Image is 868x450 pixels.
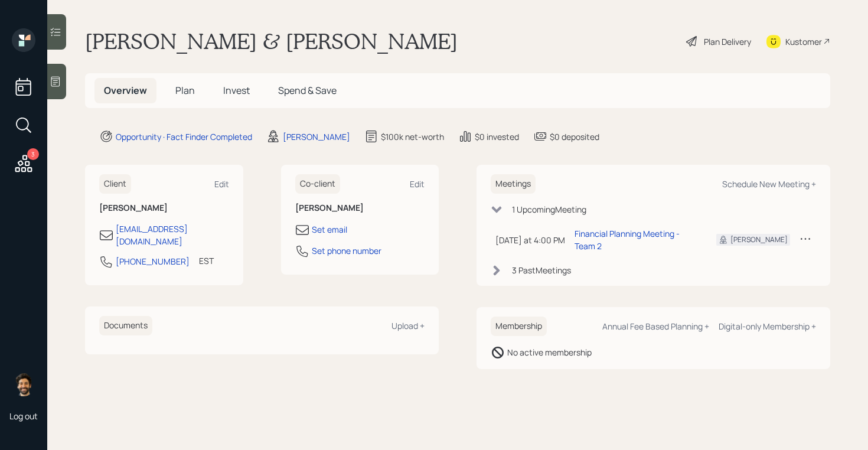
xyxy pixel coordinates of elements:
[512,203,586,216] div: 1 Upcoming Meeting
[12,373,35,396] img: eric-schwartz-headshot.png
[719,321,816,332] div: Digital-only Membership +
[283,131,350,143] div: [PERSON_NAME]
[9,410,38,422] div: Log out
[199,255,214,267] div: EST
[175,84,195,97] span: Plan
[214,178,229,190] div: Edit
[381,131,444,143] div: $100k net-worth
[312,223,347,236] div: Set email
[512,264,571,276] div: 3 Past Meeting s
[602,321,709,332] div: Annual Fee Based Planning +
[475,131,519,143] div: $0 invested
[575,227,697,252] div: Financial Planning Meeting - Team 2
[491,174,536,194] h6: Meetings
[104,84,147,97] span: Overview
[495,234,565,246] div: [DATE] at 4:00 PM
[295,174,340,194] h6: Co-client
[704,35,751,48] div: Plan Delivery
[507,346,592,358] div: No active membership
[730,234,788,245] div: [PERSON_NAME]
[295,203,425,213] h6: [PERSON_NAME]
[391,320,425,331] div: Upload +
[223,84,250,97] span: Invest
[312,244,381,257] div: Set phone number
[410,178,425,190] div: Edit
[278,84,337,97] span: Spend & Save
[85,28,458,54] h1: [PERSON_NAME] & [PERSON_NAME]
[785,35,822,48] div: Kustomer
[491,317,547,336] h6: Membership
[550,131,599,143] div: $0 deposited
[722,178,816,190] div: Schedule New Meeting +
[116,131,252,143] div: Opportunity · Fact Finder Completed
[27,148,39,160] div: 3
[99,203,229,213] h6: [PERSON_NAME]
[116,223,229,247] div: [EMAIL_ADDRESS][DOMAIN_NAME]
[99,174,131,194] h6: Client
[99,316,152,335] h6: Documents
[116,255,190,268] div: [PHONE_NUMBER]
